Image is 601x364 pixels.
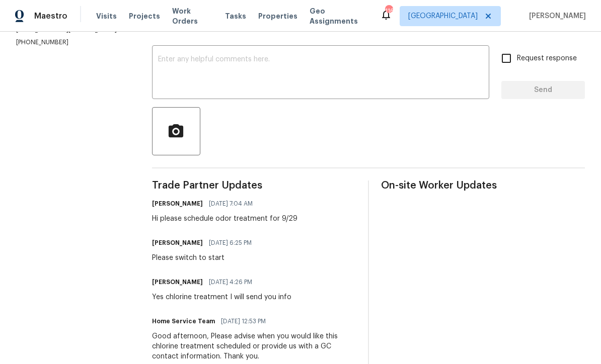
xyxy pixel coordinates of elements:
[152,199,203,209] h6: [PERSON_NAME]
[385,6,392,16] div: 116
[152,316,215,326] h6: Home Service Team
[152,238,203,248] h6: [PERSON_NAME]
[525,11,586,21] span: [PERSON_NAME]
[16,38,128,47] p: [PHONE_NUMBER]
[34,11,67,21] span: Maestro
[209,277,252,287] span: [DATE] 4:26 PM
[152,292,291,302] div: Yes chlorine treatment I will send you info
[517,53,577,64] span: Request response
[310,6,368,26] span: Geo Assignments
[408,11,478,21] span: [GEOGRAPHIC_DATA]
[172,6,213,26] span: Work Orders
[225,13,246,20] span: Tasks
[152,277,203,287] h6: [PERSON_NAME]
[152,253,258,263] div: Please switch to start
[152,331,356,361] div: Good afternoon, Please advise when you would like this chlorine treatment scheduled or provide us...
[381,180,585,191] span: On-site Worker Updates
[258,11,297,21] span: Properties
[209,238,252,248] span: [DATE] 6:25 PM
[96,11,117,21] span: Visits
[152,180,356,191] span: Trade Partner Updates
[221,316,266,326] span: [DATE] 12:53 PM
[209,199,253,209] span: [DATE] 7:04 AM
[129,11,160,21] span: Projects
[152,214,297,224] div: Hi please schedule odor treatment for 9/29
